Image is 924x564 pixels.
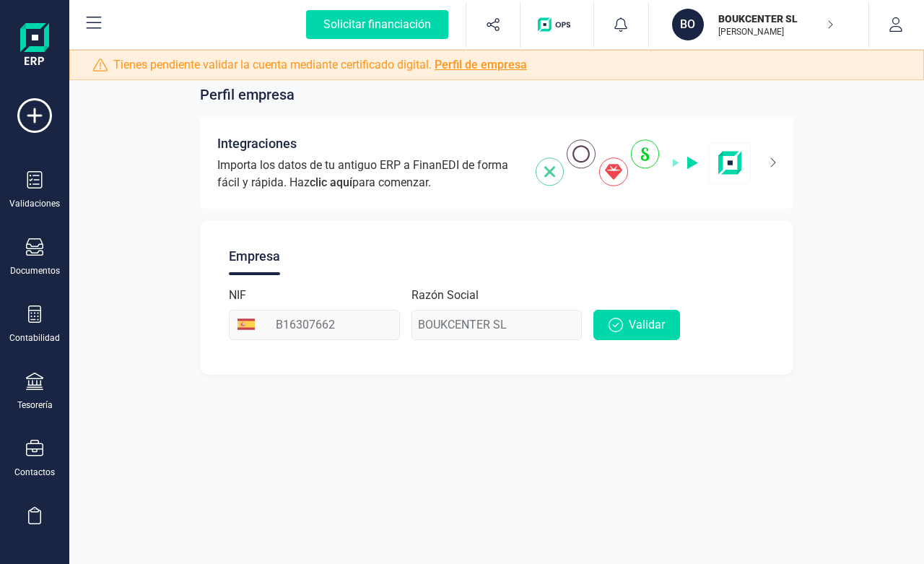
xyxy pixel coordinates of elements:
div: Tesorería [17,399,53,411]
img: Logo Finanedi [20,23,49,69]
button: Solicitar financiación [289,1,466,48]
span: clic aquí [310,175,352,189]
label: Razón Social [411,287,479,304]
div: BO [672,9,704,40]
div: Validaciones [9,198,60,209]
img: integrations-img [536,139,751,186]
span: Validar [629,316,665,334]
button: Logo de OPS [529,1,585,48]
a: Perfil de empresa [435,58,527,71]
div: Inventario [15,534,54,545]
div: Empresa [229,238,280,275]
span: Perfil empresa [200,84,295,105]
span: Importa los datos de tu antiguo ERP a FinanEDI de forma fácil y rápida. Haz para comenzar. [217,157,518,191]
div: Contactos [14,467,55,478]
span: Tienes pendiente validar la cuenta mediante certificado digital. [113,56,527,74]
p: BOUKCENTER SL [718,12,834,26]
div: Solicitar financiación [306,10,448,39]
label: NIF [229,287,246,304]
div: Documentos [10,265,60,277]
p: [PERSON_NAME] [718,26,834,38]
span: Integraciones [217,134,297,154]
button: BOBOUKCENTER SL[PERSON_NAME] [666,1,851,48]
img: Logo de OPS [538,17,576,32]
button: Validar [593,310,680,340]
div: Contabilidad [9,332,60,344]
